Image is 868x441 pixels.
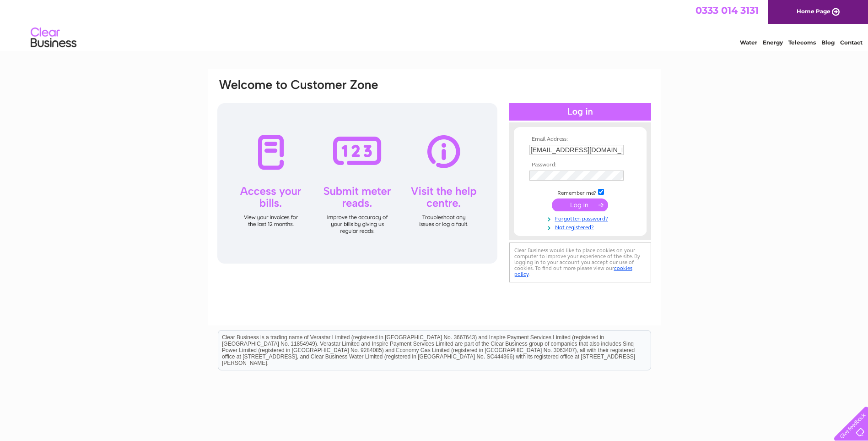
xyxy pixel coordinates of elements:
[529,214,633,222] a: Forgotten password?
[552,198,608,211] input: Submit
[527,136,633,143] th: Email Address:
[527,187,633,197] td: Remember me?
[695,5,759,16] a: 0333 014 3131
[740,39,757,46] a: Water
[840,39,863,46] a: Contact
[527,162,633,168] th: Password:
[529,222,633,231] a: Not registered?
[514,265,632,277] a: cookies policy
[763,39,783,46] a: Energy
[788,39,816,46] a: Telecoms
[30,24,77,52] img: logo.png
[821,39,835,46] a: Blog
[218,5,651,44] div: Clear Business is a trading name of Verastar Limited (registered in [GEOGRAPHIC_DATA] No. 3667643...
[509,243,651,282] div: Clear Business would like to place cookies on your computer to improve your experience of the sit...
